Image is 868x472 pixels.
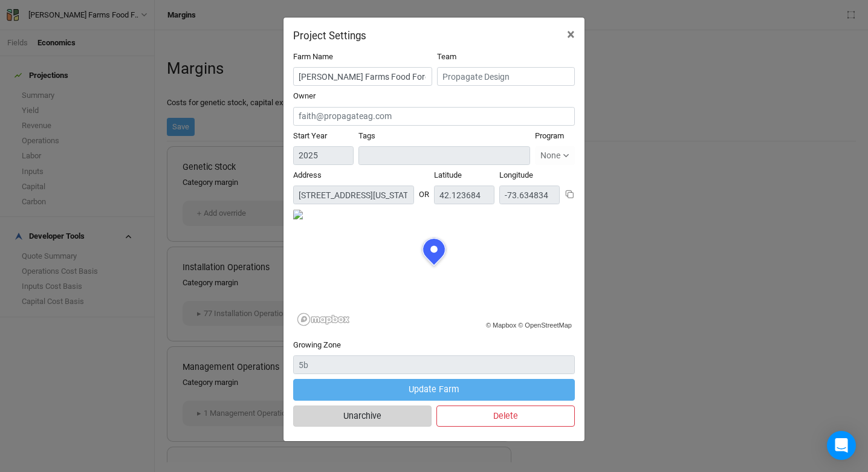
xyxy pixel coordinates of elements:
span: × [567,26,575,43]
button: Update Farm [293,379,575,400]
div: OR [419,179,429,200]
a: © OpenStreetMap [518,322,572,329]
input: Start Year [293,146,354,165]
label: Growing Zone [293,340,341,351]
button: None [535,146,575,165]
label: Farm Name [293,51,333,62]
a: Mapbox logo [297,312,350,326]
label: Team [437,51,456,62]
button: Unarchive [293,406,432,427]
label: Owner [293,91,316,102]
input: Latitude [434,186,494,204]
input: Propagate Design [437,67,575,86]
input: 5b [293,355,575,374]
input: Project/Farm Name [293,67,432,86]
h2: Project Settings [293,30,366,42]
label: Latitude [434,170,462,181]
label: Start Year [293,131,327,141]
button: Copy [565,189,575,199]
label: Tags [358,131,375,141]
input: Longitude [499,186,560,204]
label: Program [535,131,564,141]
label: Longitude [499,170,533,181]
a: © Mapbox [486,322,516,329]
input: faith@propagateag.com [293,107,575,126]
button: Delete [436,406,575,427]
button: Close [557,18,585,51]
label: Address [293,170,322,181]
div: None [540,149,560,162]
div: Open Intercom Messenger [827,431,856,460]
